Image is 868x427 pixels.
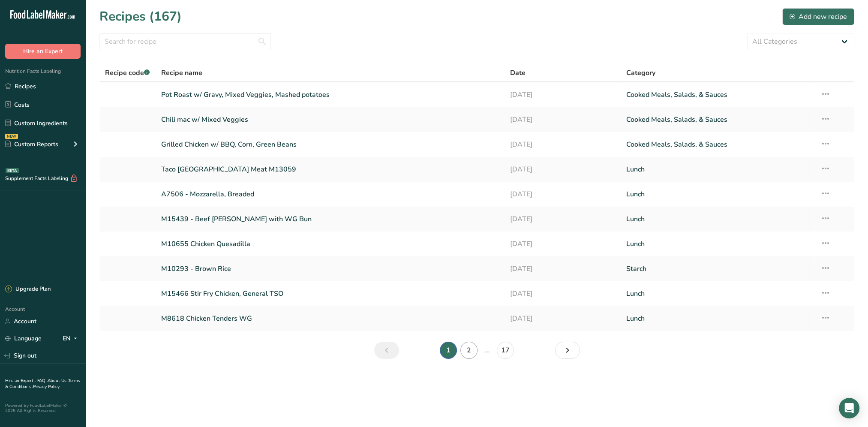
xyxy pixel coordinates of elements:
a: About Us . [48,378,68,384]
a: Hire an Expert . [5,378,36,384]
a: A7506 - Mozzarella, Breaded [161,185,500,203]
button: Hire an Expert [5,44,81,59]
span: Recipe code [105,68,150,78]
a: Page 2. [460,342,478,359]
a: [DATE] [510,210,616,228]
a: Taco [GEOGRAPHIC_DATA] Meat M13059 [161,160,500,178]
a: Cooked Meals, Salads, & Sauces [626,86,810,104]
a: Lunch [626,210,810,228]
div: EN [63,334,81,344]
a: FAQ . [37,378,48,384]
a: Chili mac w/ Mixed Veggies [161,111,500,129]
a: [DATE] [510,86,616,104]
a: [DATE] [510,135,616,153]
a: M10293 - Brown Rice [161,260,500,278]
span: Recipe name [161,68,202,78]
a: Pot Roast w/ Gravy, Mixed Veggies, Mashed potatoes [161,86,500,104]
a: [DATE] [510,235,616,253]
a: [DATE] [510,185,616,203]
a: Lunch [626,160,810,178]
div: Upgrade Plan [5,285,51,294]
a: Terms & Conditions . [5,378,80,390]
a: Cooked Meals, Salads, & Sauces [626,135,810,153]
div: Powered By FoodLabelMaker © 2025 All Rights Reserved [5,403,81,413]
span: Category [626,68,655,78]
div: Open Intercom Messenger [839,398,859,418]
a: M15466 Stir Fry Chicken, General TSO [161,285,500,303]
a: Grilled Chicken w/ BBQ, Corn, Green Beans [161,135,500,153]
input: Search for recipe [99,33,271,50]
a: [DATE] [510,111,616,129]
a: Privacy Policy [33,384,60,390]
a: Cooked Meals, Salads, & Sauces [626,111,810,129]
a: [DATE] [510,160,616,178]
a: Previous page [374,342,399,359]
button: Add new recipe [782,8,854,25]
div: Custom Reports [5,140,58,149]
a: Lunch [626,285,810,303]
a: Next page [555,342,580,359]
span: Date [510,68,526,78]
a: M15439 - Beef [PERSON_NAME] with WG Bun [161,210,500,228]
a: Lunch [626,310,810,328]
a: Language [5,331,42,346]
a: M8618 Chicken Tenders WG [161,310,500,328]
a: Lunch [626,185,810,203]
a: M10655 Chicken Quesadilla [161,235,500,253]
h1: Recipes (167) [99,7,182,26]
a: [DATE] [510,260,616,278]
a: Starch [626,260,810,278]
div: NEW [5,134,18,139]
div: Add new recipe [790,12,847,22]
a: [DATE] [510,285,616,303]
div: BETA [6,168,19,173]
a: [DATE] [510,310,616,328]
a: Lunch [626,235,810,253]
a: Page 17. [497,342,514,359]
